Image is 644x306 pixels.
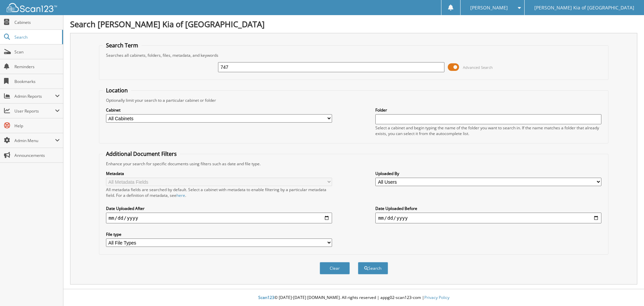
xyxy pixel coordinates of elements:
h1: Search [PERSON_NAME] Kia of [GEOGRAPHIC_DATA] [70,18,637,30]
a: Privacy Policy [424,295,449,300]
legend: Search Term [103,42,142,49]
span: Search [14,34,59,40]
input: end [375,213,601,223]
button: Clear [320,262,350,274]
span: Admin Menu [14,138,55,143]
label: Date Uploaded After [106,206,332,211]
label: Date Uploaded Before [375,206,601,211]
legend: Additional Document Filters [103,150,180,158]
span: Admin Reports [14,93,55,99]
div: Enhance your search for specific documents using filters such as date and file type. [103,161,605,167]
span: Reminders [14,64,60,70]
a: here [176,192,185,198]
label: Metadata [106,171,332,176]
label: File type [106,231,332,237]
span: Scan [14,49,60,55]
span: User Reports [14,108,55,114]
div: Searches all cabinets, folders, files, metadata, and keywords [103,52,605,58]
span: Bookmarks [14,79,60,84]
div: © [DATE]-[DATE] [DOMAIN_NAME]. All rights reserved | appg02-scan123-com | [63,290,644,306]
span: Help [14,123,60,129]
iframe: Chat Widget [610,274,644,306]
span: [PERSON_NAME] [470,6,508,10]
label: Cabinet [106,107,332,113]
div: Optionally limit your search to a particular cabinet or folder [103,97,605,103]
label: Uploaded By [375,171,601,176]
label: Folder [375,107,601,113]
img: scan123-logo-white.svg [7,3,57,12]
button: Search [358,262,388,274]
legend: Location [103,87,131,94]
span: Scan123 [258,295,274,300]
div: All metadata fields are searched by default. Select a cabinet with metadata to enable filtering b... [106,187,332,198]
span: Announcements [14,152,60,158]
span: Advanced Search [463,65,493,70]
span: Cabinets [14,19,60,25]
input: start [106,213,332,223]
span: [PERSON_NAME] Kia of [GEOGRAPHIC_DATA] [534,6,634,10]
div: Select a cabinet and begin typing the name of the folder you want to search in. If the name match... [375,125,601,136]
